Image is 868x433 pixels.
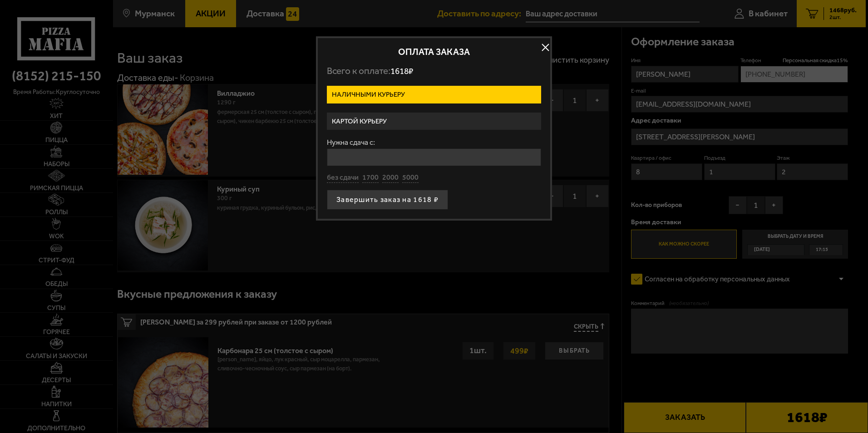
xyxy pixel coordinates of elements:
button: без сдачи [327,173,359,183]
h2: Оплата заказа [327,47,541,56]
button: 2000 [382,173,399,183]
label: Картой курьеру [327,113,541,130]
label: Наличными курьеру [327,86,541,103]
span: 1618 ₽ [390,66,413,76]
label: Нужна сдача с: [327,139,541,146]
button: 1700 [362,173,379,183]
p: Всего к оплате: [327,65,541,77]
button: Завершить заказ на 1618 ₽ [327,190,448,210]
button: 5000 [402,173,419,183]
